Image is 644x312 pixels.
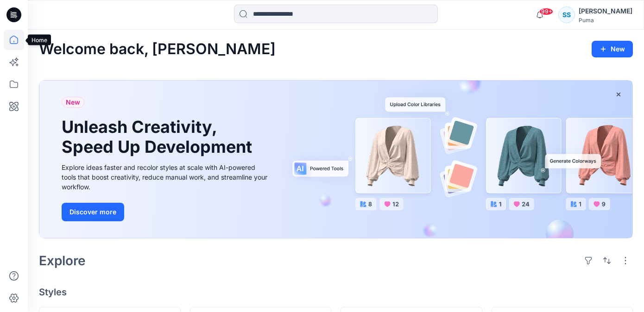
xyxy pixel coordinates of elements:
div: [PERSON_NAME] [579,6,632,17]
div: Explore ideas faster and recolor styles at scale with AI-powered tools that boost creativity, red... [62,162,270,192]
span: 99+ [539,8,553,15]
button: Discover more [62,203,124,221]
button: New [592,41,633,57]
h2: Welcome back, [PERSON_NAME] [39,41,276,58]
h1: Unleash Creativity, Speed Up Development [62,117,256,157]
span: New [66,97,80,108]
a: Discover more [62,203,270,221]
h2: Explore [39,253,86,268]
div: Puma [579,17,632,24]
div: SS [558,6,575,23]
h4: Styles [39,287,633,298]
